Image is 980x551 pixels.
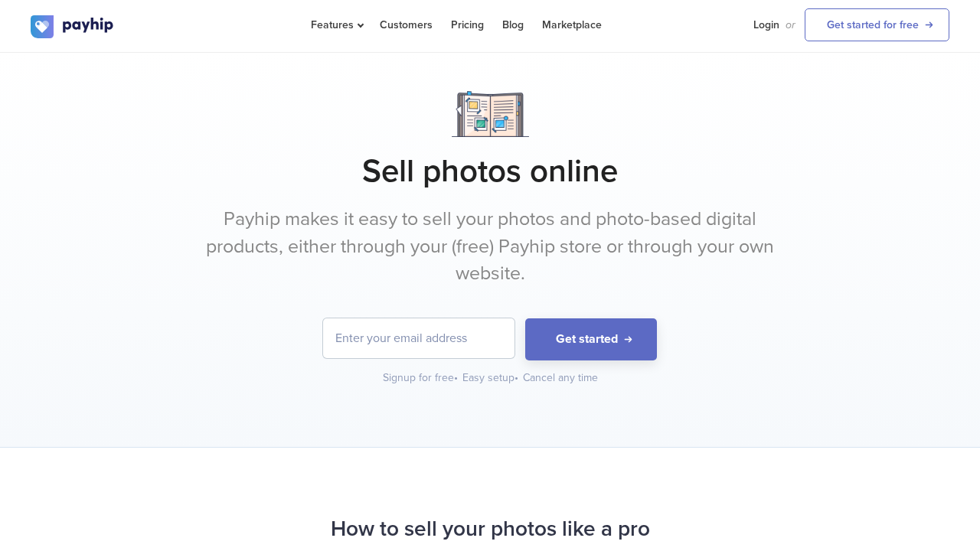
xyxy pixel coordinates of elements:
span: • [514,371,518,384]
button: Get started [525,318,657,360]
a: Get started for free [805,8,949,41]
img: logo.svg [31,15,115,38]
span: Features [311,18,361,31]
div: Cancel any time [523,370,598,386]
span: • [454,371,458,384]
p: Payhip makes it easy to sell your photos and photo-based digital products, either through your (f... [203,206,777,288]
h1: Sell photos online [31,152,949,191]
div: Signup for free [383,370,459,386]
h2: How to sell your photos like a pro [31,509,949,549]
img: Notebook.png [452,91,529,137]
input: Enter your email address [323,318,514,358]
div: Easy setup [462,370,520,386]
